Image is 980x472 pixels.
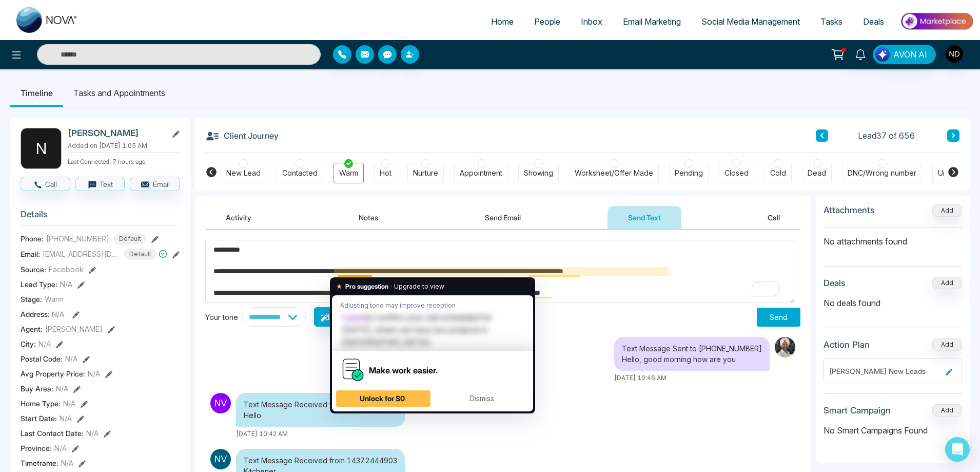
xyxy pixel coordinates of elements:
div: [DATE] 10:42 AM [236,429,405,439]
button: Improveit [314,307,366,327]
span: N/A [54,443,67,454]
span: Social Media Management [701,16,800,27]
div: Text Message Sent to [PHONE_NUMBER] Hello, good morning how are you [614,337,770,371]
span: N/A [56,383,68,394]
span: Province : [21,443,52,454]
span: Inbox [581,16,602,27]
p: No deals found [824,297,962,309]
a: Inbox [571,12,613,31]
p: Added on [DATE] 1:05 AM [68,141,180,150]
button: Add [932,338,962,351]
div: Warm [339,168,358,178]
textarea: To enrich screen reader interactions, please activate Accessibility in Grammarly extension settings [205,240,795,303]
span: N/A [65,353,77,364]
span: [PERSON_NAME] [45,324,103,334]
span: Lead 37 of 656 [858,129,915,142]
img: Market-place.gif [899,10,974,33]
button: Email [130,177,180,191]
button: Send Text [607,206,681,229]
div: Contacted [282,168,318,178]
button: Add [932,277,962,289]
span: N/A [38,338,51,349]
img: Lead Flow [875,47,890,62]
button: Notes [338,206,399,229]
a: Social Media Management [691,12,810,31]
span: Email Marketing [623,16,681,27]
img: Sender [210,393,231,413]
div: Nurture [413,168,438,178]
h3: Client Journey [205,128,279,143]
button: Call [21,177,70,191]
button: Add [932,404,962,417]
a: Deals [853,12,894,31]
span: Agent: [21,324,43,334]
span: Home Type : [21,398,61,409]
div: [PERSON_NAME] New Leads [829,366,942,376]
span: N/A [60,413,72,424]
button: Call [747,206,800,229]
span: N/A [63,398,75,409]
h3: Smart Campaign [824,405,891,416]
img: Nova CRM Logo [16,7,78,33]
div: Hot [380,168,391,178]
span: Add [932,205,962,214]
div: Appointment [460,168,502,178]
span: N/A [52,310,65,318]
p: No attachments found [824,228,962,248]
img: User Avatar [946,45,963,63]
span: [PHONE_NUMBER] [46,233,109,244]
span: Timeframe : [21,458,58,468]
a: Tasks [810,12,853,31]
div: Text Message Received from 14372444903 Hello [236,393,405,427]
span: Last Contact Date : [21,428,84,439]
h3: Details [21,209,180,225]
div: Worksheet/Offer Made [575,168,653,178]
span: Lead Type: [21,279,57,290]
h3: Deals [824,278,846,288]
a: Home [481,12,524,31]
button: Text [75,177,125,191]
p: Last Connected: 7 hours ago [68,155,180,166]
span: Facebook [49,264,84,275]
button: Add [932,204,962,217]
div: Closed [724,168,749,178]
span: Stage: [21,294,42,305]
a: People [524,12,571,31]
span: Address: [21,309,65,319]
span: Start Date : [21,413,57,424]
span: Email: [21,249,40,259]
span: Warm [45,294,64,305]
button: Activity [205,206,272,229]
button: AVON AI [873,45,936,64]
li: Tasks and Appointments [63,79,175,107]
span: N/A [86,428,99,439]
h3: Action Plan [824,339,870,350]
span: Postal Code : [21,353,63,364]
div: Unspecified [938,168,979,178]
span: Default [114,233,146,244]
span: Tasks [820,16,842,27]
span: Home [491,16,514,27]
div: [DATE] 10:46 AM [614,373,770,383]
div: DNC/Wrong number [848,168,916,178]
p: No Smart Campaigns Found [824,424,962,437]
span: People [534,16,560,27]
span: Avg Property Price : [21,368,85,379]
button: Send Email [464,206,541,229]
div: Pending [675,168,703,178]
span: N/A [88,368,100,379]
span: Phone: [21,233,44,244]
div: Showing [524,168,553,178]
span: N/A [61,458,73,468]
li: Timeline [10,79,63,107]
div: Cold [770,168,786,178]
span: N/A [60,279,72,290]
div: N [21,128,62,169]
span: Deals [863,16,884,27]
span: AVON AI [893,48,927,61]
img: Sender [775,337,795,357]
img: Sender [210,449,231,469]
span: City : [21,338,36,349]
h3: Attachments [824,205,875,215]
span: [EMAIL_ADDRESS][DOMAIN_NAME] [43,249,120,259]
